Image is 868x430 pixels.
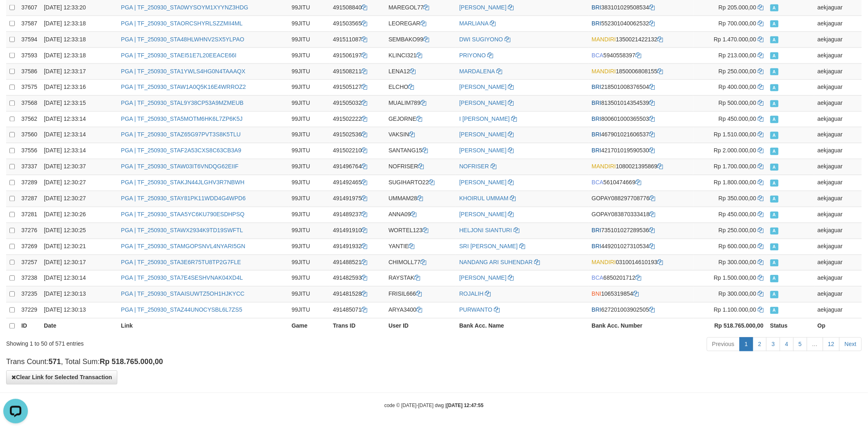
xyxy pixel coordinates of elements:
td: GEJORNE [385,111,456,127]
td: 491503565 [330,16,386,32]
td: 1080021395869 [589,159,694,175]
strong: Rp 518.765.000,00 [100,358,163,366]
td: 491491910 [330,223,386,239]
td: aekjaguar [814,143,862,159]
td: 627201003902505 [589,303,694,319]
td: [DATE] 12:30:21 [41,239,118,255]
td: [DATE] 12:30:26 [41,207,118,223]
td: 37586 [18,63,41,79]
td: 491492465 [330,175,386,191]
a: [PERSON_NAME] [459,275,507,281]
td: VAKSIN [385,127,456,143]
span: Approved - Marked by aekjaguar [770,148,779,155]
span: Approved - Marked by aekjaguar [770,84,779,91]
td: CHIMOLL77 [385,255,456,271]
th: Op [814,319,862,334]
span: Approved - Marked by aekjaguar [770,164,779,171]
td: 37269 [18,239,41,255]
td: ELCHO [385,79,456,95]
td: aekjaguar [814,48,862,64]
span: Rp 300.000,00 [719,291,756,297]
td: 37568 [18,95,41,111]
td: [DATE] 12:30:37 [41,159,118,175]
td: SEMBAKO99 [385,32,456,48]
td: 800601000365503 [589,111,694,127]
span: BRI [592,227,601,234]
td: [DATE] 12:33:17 [41,63,118,79]
td: [DATE] 12:30:27 [41,191,118,207]
td: 491508211 [330,63,386,79]
a: PGA | TF_250930_STAW1A0Q5K16E4WRROZ2 [121,84,246,91]
td: 491502222 [330,111,386,127]
td: SUGIHARTO22 [385,175,456,191]
span: Rp 350.000,00 [719,195,756,202]
td: 99JITU [288,79,330,95]
a: PGA | TF_250930_STA3E6R75TU8TP2G7FLE [121,259,241,266]
span: BRI [592,100,601,106]
span: Approved - Marked by aekjaguar [770,100,779,107]
td: 37229 [18,303,41,319]
td: SANTANG15 [385,143,456,159]
td: 99JITU [288,111,330,127]
span: Approved - Marked by aekjaguar [770,5,779,11]
span: Rp 250.000,00 [719,227,756,234]
td: 37287 [18,191,41,207]
td: 37560 [18,127,41,143]
td: 449201027310534 [589,239,694,255]
td: 5940558397 [589,48,694,64]
button: Open LiveChat chat widget [3,3,28,28]
td: 37587 [18,16,41,32]
span: Approved - Marked by aekjaguar [770,68,779,75]
span: Rp 600.000,00 [719,243,756,250]
a: Next [839,337,862,351]
a: PGA | TF_250930_STAL9Y38CP53A9MZMEUB [121,100,244,106]
span: BCA [592,275,604,281]
td: 99JITU [288,239,330,255]
td: 99JITU [288,303,330,319]
a: 3 [766,337,780,351]
a: [PERSON_NAME] [459,4,507,11]
span: GOPAY [592,211,612,218]
td: [DATE] 12:33:16 [41,79,118,95]
td: 083870333418 [589,207,694,223]
span: BRI [592,84,601,91]
td: 491491975 [330,191,386,207]
th: Trans ID [330,319,386,334]
a: NANDANG ARI SUHENDAR [459,259,533,266]
td: 0310014610193 [589,255,694,271]
a: 12 [823,337,840,351]
a: MARDALENA [459,68,495,75]
td: aekjaguar [814,175,862,191]
td: 99JITU [288,127,330,143]
td: [DATE] 12:30:13 [41,303,118,319]
a: [PERSON_NAME] [459,147,507,154]
td: [DATE] 12:33:15 [41,95,118,111]
th: Date [41,319,118,334]
td: 99JITU [288,143,330,159]
td: NOFRISER [385,159,456,175]
td: aekjaguar [814,79,862,95]
td: aekjaguar [814,287,862,303]
a: [PERSON_NAME] [459,84,507,91]
td: aekjaguar [814,239,862,255]
a: [PERSON_NAME] [459,100,507,106]
a: PRIYONO [459,52,486,59]
td: YANTIE [385,239,456,255]
td: 99JITU [288,255,330,271]
td: ARYA3400 [385,303,456,319]
th: Bank Acc. Name [456,319,589,334]
a: SRI [PERSON_NAME] [459,243,518,250]
span: Rp 1.500.000,00 [714,275,756,281]
span: Rp 205.000,00 [719,4,756,11]
td: [DATE] 12:33:14 [41,143,118,159]
span: Approved - Marked by aekjaguar [770,20,779,27]
td: 467901021606537 [589,127,694,143]
a: PGA | TF_250930_STAMGOPSNVL4NYARI5GN [121,243,245,250]
td: 552301040062532 [589,16,694,32]
span: Approved - Marked by aekjaguar [770,291,779,298]
td: 491485071 [330,303,386,319]
a: [PERSON_NAME] [459,131,507,138]
td: aekjaguar [814,191,862,207]
td: 37281 [18,207,41,223]
td: [DATE] 12:30:14 [41,271,118,287]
